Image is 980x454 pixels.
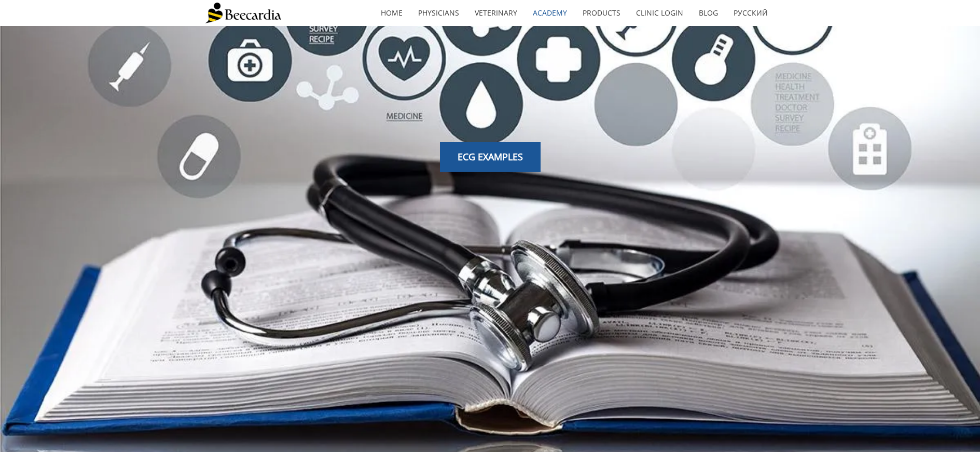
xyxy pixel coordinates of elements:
[373,1,410,25] a: home
[628,1,691,25] a: Clinic Login
[525,1,575,25] a: Academy
[410,1,467,25] a: Physicians
[440,142,541,172] a: ECG EXAMPLES
[205,3,281,23] img: Beecardia
[726,1,776,25] a: Русский
[467,1,525,25] a: Veterinary
[458,150,523,163] span: ECG EXAMPLES
[575,1,628,25] a: Products
[691,1,726,25] a: Blog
